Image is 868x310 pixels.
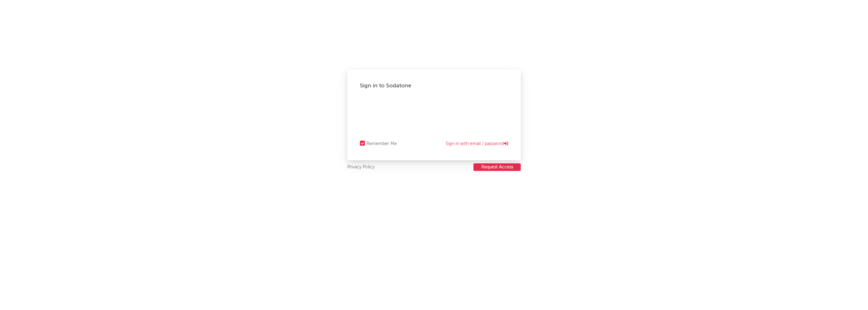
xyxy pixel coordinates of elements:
[367,140,397,148] div: Remember Me
[473,163,521,171] a: Request Access
[473,163,521,171] button: Request Access
[347,163,375,171] a: Privacy Policy
[446,140,508,148] a: Sign in with email / password
[360,82,508,90] div: Sign in to Sodatone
